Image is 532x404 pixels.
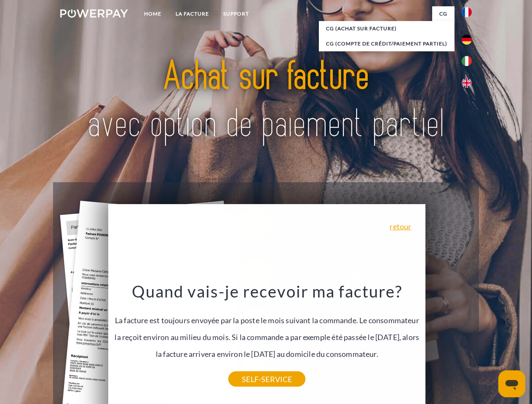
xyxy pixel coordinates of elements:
[319,21,454,36] a: CG (achat sur facture)
[168,6,216,21] a: LA FACTURE
[462,7,472,17] img: fr
[462,78,472,88] img: en
[498,370,525,397] iframe: Bouton de lancement de la fenêtre de messagerie
[80,40,452,161] img: title-powerpay_fr.svg
[228,372,305,387] a: SELF-SERVICE
[319,36,454,51] a: CG (Compte de crédit/paiement partiel)
[216,6,256,21] a: Support
[137,6,168,21] a: Home
[113,281,421,301] h3: Quand vais-je recevoir ma facture?
[113,281,421,379] div: La facture est toujours envoyée par la poste le mois suivant la commande. Le consommateur la reço...
[60,9,128,18] img: logo-powerpay-white.svg
[432,6,454,21] a: CG
[462,56,472,66] img: it
[462,35,472,45] img: de
[390,223,411,230] a: retour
